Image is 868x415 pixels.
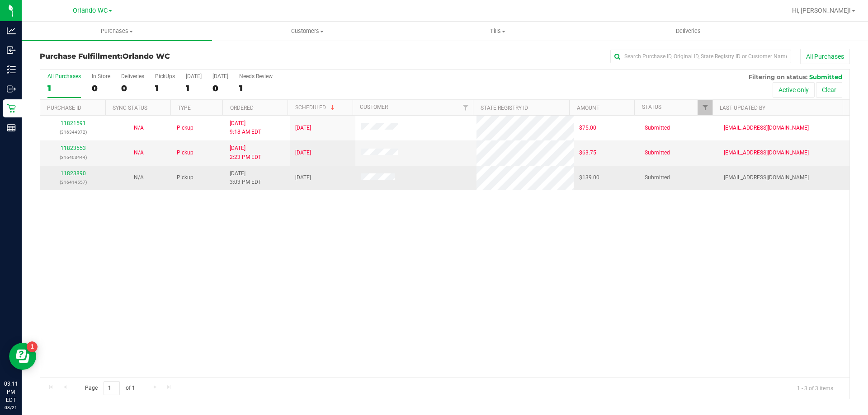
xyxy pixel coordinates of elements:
div: Deliveries [121,73,144,79]
inline-svg: Outbound [7,84,16,93]
span: 1 - 3 of 3 items [790,381,840,395]
a: Customers [212,22,402,41]
p: (316403444) [46,153,100,162]
a: Filter [458,100,473,115]
div: 0 [92,83,110,93]
a: 11823890 [61,170,86,177]
button: Clear [816,82,842,98]
span: [DATE] [295,173,311,182]
p: 03:11 PM EDT [4,380,18,404]
div: [DATE] [186,73,202,79]
span: [DATE] [295,149,311,157]
button: N/A [134,173,144,182]
div: 1 [239,83,273,93]
a: Tills [402,22,593,41]
span: $139.00 [579,173,599,182]
button: N/A [134,149,144,157]
span: Hi, [PERSON_NAME]! [792,7,851,14]
button: N/A [134,124,144,132]
inline-svg: Inventory [7,65,16,74]
span: Not Applicable [134,174,144,181]
h3: Purchase Fulfillment: [40,52,310,61]
div: [DATE] [212,73,228,79]
a: State Registry ID [481,105,528,111]
span: Pickup [177,149,193,157]
span: Submitted [809,73,842,80]
a: Filter [698,100,712,115]
div: PickUps [155,73,175,79]
span: [EMAIL_ADDRESS][DOMAIN_NAME] [724,149,809,157]
span: Not Applicable [134,125,144,131]
span: Purchases [22,27,212,35]
div: 1 [155,83,175,93]
span: Customers [212,27,402,35]
span: Pickup [177,173,193,182]
a: Last Updated By [720,105,765,111]
a: Deliveries [593,22,783,41]
span: $75.00 [579,124,596,132]
span: Orlando WC [123,52,170,61]
span: Submitted [645,149,670,157]
p: 08/21 [4,404,18,411]
a: Status [642,104,661,110]
span: Submitted [645,124,670,132]
inline-svg: Analytics [7,26,16,35]
inline-svg: Retail [7,104,16,113]
input: Search Purchase ID, Original ID, State Registry ID or Customer Name... [610,50,791,63]
span: $63.75 [579,149,596,157]
span: Filtering on status: [749,73,807,80]
button: Active only [773,82,815,98]
span: Not Applicable [134,149,144,156]
inline-svg: Reports [7,123,16,132]
span: [DATE] 3:03 PM EDT [230,169,261,187]
a: Scheduled [295,104,336,111]
a: Ordered [230,105,254,111]
div: 1 [47,83,81,93]
span: [DATE] 2:23 PM EDT [230,144,261,161]
span: Page of 1 [77,381,142,395]
div: In Store [92,73,110,79]
a: Amount [577,105,599,111]
a: Purchases [22,22,212,41]
a: Customer [360,104,388,110]
div: 0 [212,83,228,93]
span: [DATE] 9:18 AM EDT [230,119,261,136]
a: 11823553 [61,145,86,151]
div: Needs Review [239,73,273,79]
input: 1 [104,381,120,395]
a: 11821591 [61,120,86,126]
span: [EMAIL_ADDRESS][DOMAIN_NAME] [724,124,809,132]
div: All Purchases [47,73,81,79]
span: Submitted [645,173,670,182]
div: 1 [186,83,202,93]
inline-svg: Inbound [7,46,16,55]
iframe: Resource center [9,343,36,370]
span: [DATE] [295,124,311,132]
div: 0 [121,83,144,93]
span: Tills [403,27,592,35]
a: Purchase ID [47,105,81,111]
a: Type [178,105,191,111]
p: (316344372) [46,128,100,136]
p: (316414557) [46,178,100,187]
button: All Purchases [800,49,850,64]
span: [EMAIL_ADDRESS][DOMAIN_NAME] [724,173,809,182]
span: Pickup [177,124,193,132]
iframe: Resource center unread badge [27,341,38,352]
a: Sync Status [113,105,147,111]
span: Orlando WC [73,7,108,14]
span: Deliveries [664,27,713,35]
